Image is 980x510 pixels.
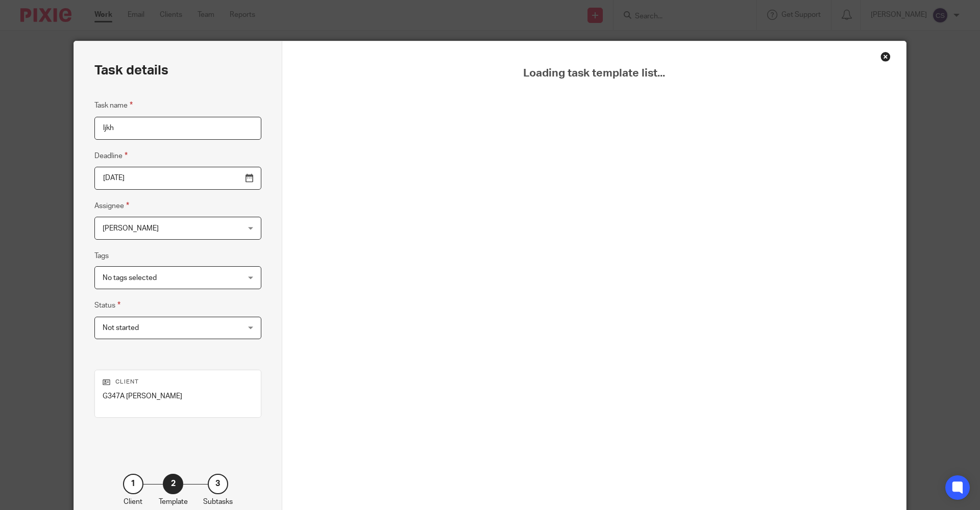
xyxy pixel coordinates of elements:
[94,167,261,190] input: Pick a date
[123,474,143,494] div: 1
[94,117,261,140] input: Task name
[94,251,109,261] label: Tags
[124,497,142,507] p: Client
[103,274,157,282] span: No tags selected
[94,62,168,79] h2: Task details
[94,200,129,212] label: Assignee
[103,324,139,331] span: Not started
[880,52,891,62] div: Close this dialog window
[94,99,133,111] label: Task name
[103,225,159,232] span: [PERSON_NAME]
[159,497,188,507] p: Template
[208,474,228,494] div: 3
[103,391,253,401] p: G347A [PERSON_NAME]
[203,497,233,507] p: Subtasks
[94,150,128,162] label: Deadline
[163,474,183,494] div: 2
[103,378,253,386] p: Client
[94,299,120,311] label: Status
[308,67,881,80] span: Loading task template list...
